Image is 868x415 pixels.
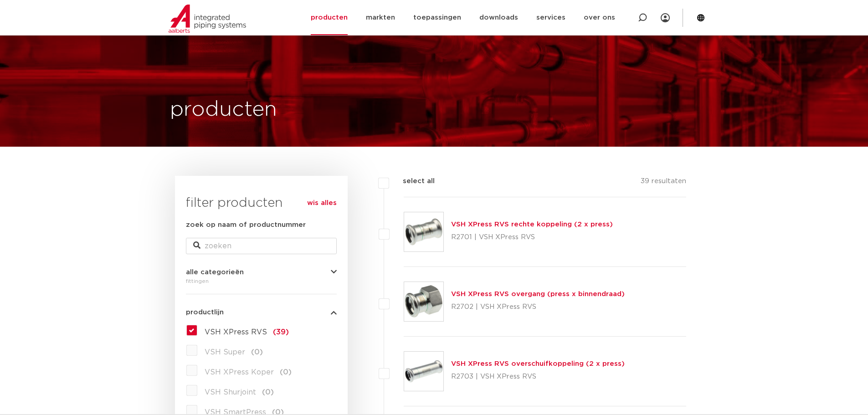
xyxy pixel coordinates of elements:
span: VSH Shurjoint [205,389,256,396]
h1: producten [170,95,277,124]
p: R2703 | VSH XPress RVS [451,369,625,384]
button: alle categorieën [186,269,337,276]
a: VSH XPress RVS rechte koppeling (2 x press) [451,221,613,228]
a: wis alles [307,198,337,209]
button: productlijn [186,309,337,316]
span: (0) [251,348,263,356]
input: zoeken [186,238,337,254]
img: Thumbnail for VSH XPress RVS rechte koppeling (2 x press) [404,212,443,251]
p: 39 resultaten [641,176,686,190]
span: VSH XPress RVS [205,328,267,336]
img: Thumbnail for VSH XPress RVS overgang (press x binnendraad) [404,282,443,321]
span: (0) [280,369,292,376]
p: R2701 | VSH XPress RVS [451,230,613,245]
span: VSH XPress Koper [205,369,274,376]
label: select all [389,176,435,187]
span: (0) [262,389,274,396]
div: fittingen [186,276,337,287]
span: (39) [273,328,289,336]
img: Thumbnail for VSH XPress RVS overschuifkoppeling (2 x press) [404,352,443,391]
a: VSH XPress RVS overgang (press x binnendraad) [451,291,625,297]
h3: filter producten [186,194,337,212]
span: VSH Super [205,348,245,356]
span: productlijn [186,309,224,316]
label: zoek op naam of productnummer [186,220,306,231]
a: VSH XPress RVS overschuifkoppeling (2 x press) [451,360,625,367]
span: alle categorieën [186,269,244,276]
p: R2702 | VSH XPress RVS [451,300,625,314]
